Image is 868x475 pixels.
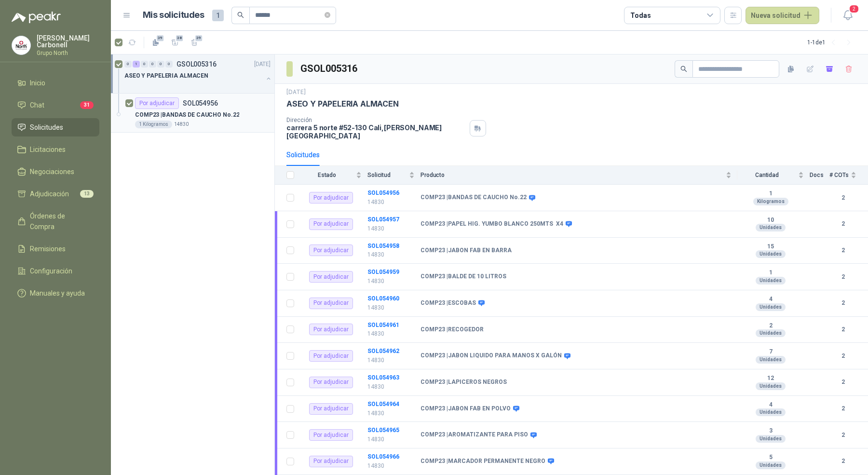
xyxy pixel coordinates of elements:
p: [DATE] [286,88,306,97]
b: COMP23 | MARCADOR PERMANENTE NEGRO [420,458,545,465]
h1: Mis solicitudes [143,8,204,22]
button: 39 [187,35,202,50]
span: Solicitudes [30,122,63,133]
p: Dirección [286,117,466,123]
div: Por adjudicar [309,456,353,467]
a: SOL054959 [367,269,399,275]
span: 39 [156,34,165,42]
b: 12 [737,375,804,382]
p: 14830 [367,382,415,392]
div: Por adjudicar [309,377,353,388]
span: 1 [212,10,224,21]
div: Por adjudicar [309,244,353,256]
a: Configuración [12,262,99,280]
b: 2 [829,246,856,255]
div: Por adjudicar [309,271,353,283]
div: 1 [133,61,140,68]
span: search [237,12,244,18]
a: SOL054960 [367,295,399,302]
div: Unidades [756,461,786,469]
div: Unidades [756,356,786,364]
div: Por adjudicar [309,403,353,415]
span: Licitaciones [30,144,66,155]
a: SOL054963 [367,374,399,381]
div: 0 [157,61,164,68]
b: 2 [737,322,804,330]
div: Unidades [756,303,786,311]
b: SOL054961 [367,322,399,328]
b: 2 [829,352,856,361]
button: 39 [148,35,163,50]
span: 2 [849,4,859,14]
button: 2 [839,7,856,24]
div: 1 - 1 de 1 [807,35,856,50]
a: Órdenes de Compra [12,207,99,236]
p: 14830 [367,356,415,365]
b: COMP23 | BANDAS DE CAUCHO No.22 [420,194,527,202]
th: Cantidad [737,166,810,185]
b: 10 [737,217,804,224]
b: 4 [737,296,804,303]
p: Grupo North [37,50,99,56]
div: Unidades [756,329,786,337]
a: SOL054965 [367,427,399,434]
span: Adjudicación [30,189,69,199]
b: 15 [737,243,804,251]
a: Manuales y ayuda [12,284,99,302]
div: Unidades [756,435,786,443]
b: COMP23 | JABON LIQUIDO PARA MANOS X GALÓN [420,352,562,360]
div: Unidades [756,277,786,285]
b: 1 [737,190,804,198]
span: Órdenes de Compra [30,211,90,232]
div: 0 [141,61,148,68]
span: Producto [420,172,724,178]
a: Adjudicación13 [12,185,99,203]
span: Negociaciones [30,166,74,177]
p: 14830 [367,461,415,471]
div: Por adjudicar [309,350,353,362]
a: SOL054957 [367,216,399,223]
a: SOL054966 [367,453,399,460]
div: 0 [124,61,132,68]
p: carrera 5 norte #52-130 Cali , [PERSON_NAME][GEOGRAPHIC_DATA] [286,123,466,140]
span: search [680,66,687,72]
span: close-circle [325,12,330,18]
p: [PERSON_NAME] Carbonell [37,35,99,48]
a: Licitaciones [12,140,99,159]
h3: GSOL005316 [300,61,359,76]
div: Por adjudicar [309,298,353,309]
div: Kilogramos [753,198,788,205]
img: Logo peakr [12,12,61,23]
span: 39 [194,34,203,42]
a: Inicio [12,74,99,92]
div: Solicitudes [286,149,320,160]
b: 2 [829,299,856,308]
span: # COTs [829,172,849,178]
a: Chat31 [12,96,99,114]
b: COMP23 | AROMATIZANTE PARA PISO [420,431,528,439]
div: 0 [149,61,156,68]
div: Por adjudicar [309,324,353,335]
a: SOL054956 [367,190,399,196]
b: 2 [829,325,856,334]
div: Unidades [756,224,786,231]
b: 2 [829,431,856,440]
span: 31 [80,101,94,109]
th: # COTs [829,166,868,185]
p: 14830 [367,409,415,418]
b: 2 [829,404,856,413]
p: 14830 [367,303,415,312]
p: 14830 [367,435,415,444]
b: 2 [829,219,856,229]
span: Estado [300,172,354,178]
span: Manuales y ayuda [30,288,85,299]
th: Producto [420,166,737,185]
b: 3 [737,427,804,435]
span: Configuración [30,266,72,276]
div: Por adjudicar [135,97,179,109]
